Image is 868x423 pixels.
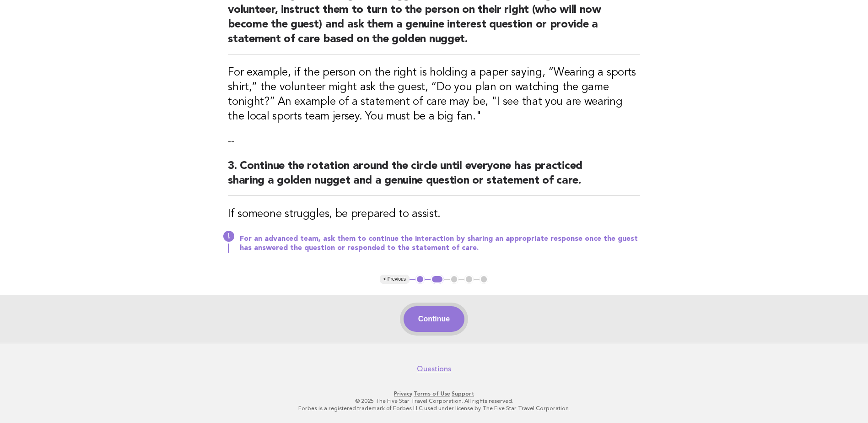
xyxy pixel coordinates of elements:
p: · · [154,390,714,397]
h3: For example, if the person on the right is holding a paper saying, “Wearing a sports shirt,” the ... [228,65,640,124]
p: © 2025 The Five Star Travel Corporation. All rights reserved. [154,397,714,405]
p: Forbes is a registered trademark of Forbes LLC used under license by The Five Star Travel Corpora... [154,405,714,412]
h2: 3. Continue the rotation around the circle until everyone has practiced sharing a golden nugget a... [228,159,640,196]
button: 2 [431,275,444,284]
a: Support [452,390,474,397]
a: Questions [417,364,451,374]
p: -- [228,135,640,148]
button: 1 [415,275,425,284]
p: For an advanced team, ask them to continue the interaction by sharing an appropriate response onc... [240,234,640,253]
button: < Previous [380,275,410,284]
a: Privacy [394,390,412,397]
button: Continue [404,306,464,332]
h3: If someone struggles, be prepared to assist. [228,207,640,222]
a: Terms of Use [414,390,450,397]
